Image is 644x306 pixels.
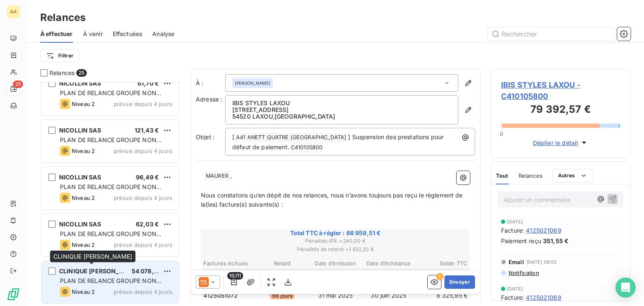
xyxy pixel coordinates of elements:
[60,230,161,246] span: PLAN DE RELANCE GROUPE NON AUTOMATIQUE
[72,148,95,154] span: Niveau 2
[415,291,468,300] td: 8 325,95 €
[113,30,143,38] span: Effectuées
[40,82,180,306] div: grid
[40,49,79,62] button: Filtrer
[59,267,139,275] span: CLINIQUE [PERSON_NAME]
[59,220,101,228] span: NICOLLIN SAS
[196,79,225,87] label: À :
[114,288,172,295] span: prévue depuis 4 jours
[203,259,255,268] th: Factures échues
[501,236,541,245] span: Paiement reçu
[72,288,95,295] span: Niveau 2
[136,174,159,181] span: 96,49 €
[232,106,451,113] p: [STREET_ADDRESS]
[60,136,161,152] span: PLAN DE RELANCE GROUPE NON AUTOMATIQUE
[76,69,86,77] span: 25
[60,89,161,105] span: PLAN DE RELANCE GROUPE NON AUTOMATIQUE
[507,219,523,224] span: [DATE]
[60,183,161,199] span: PLAN DE RELANCE GROUPE NON AUTOMATIQUE
[362,291,415,300] td: 30 juin 2025
[415,259,468,268] th: Solde TTC
[227,272,243,280] span: 10/11
[501,102,620,119] h3: 79 392,57 €
[256,259,309,268] th: Retard
[270,292,295,300] span: 98 jours
[508,270,539,276] span: Notification
[235,133,348,143] span: A41 ANETT QUATRE [GEOGRAPHIC_DATA]
[72,241,95,248] span: Niveau 2
[232,133,234,140] span: [
[114,148,172,154] span: prévue depuis 4 jours
[114,194,172,201] span: prévue depuis 4 jours
[59,80,101,87] span: NICOLLIN SAS
[203,291,238,300] span: 4125051072
[202,229,469,237] span: Total TTC à régler : 66 959,51 €
[290,143,324,153] span: C410105800
[83,30,103,38] span: À venir
[526,293,561,302] span: 4125021069
[500,130,503,137] span: 0
[72,101,95,107] span: Niveau 2
[362,259,415,268] th: Date d’échéance
[72,194,95,201] span: Niveau 2
[309,259,362,268] th: Date d’émission
[501,79,620,102] span: IBIS STYLES LAXOU - C410105800
[501,293,524,302] span: Facture :
[309,291,362,300] td: 31 mai 2025
[235,80,270,86] span: [PERSON_NAME]
[230,172,232,179] span: ,
[501,226,524,235] span: Facture :
[488,27,614,41] input: Rechercher
[232,113,451,120] p: 54520 LAXOU , [GEOGRAPHIC_DATA]
[59,127,101,134] span: NICOLLIN SAS
[40,10,86,25] h3: Relances
[496,172,509,179] span: Tout
[202,237,469,245] span: Pénalités IFR : + 240,00 €
[138,80,159,87] span: 61,70 €
[53,253,132,260] span: CLINIQUE [PERSON_NAME]
[201,192,465,208] span: Nous constatons qu’en dépit de nos relances, nous n’avons toujours pas reçu le règlement de la(le...
[196,133,215,140] span: Objet :
[60,277,161,293] span: PLAN DE RELANCE GROUPE NON AUTOMATIQUE
[196,96,222,103] span: Adresse :
[530,138,591,148] button: Déplier le détail
[59,174,101,181] span: NICOLLIN SAS
[202,246,469,253] span: Pénalités de retard : + 1 622,20 €
[49,69,75,77] span: Relances
[527,259,557,265] span: [DATE] 08:52
[114,101,172,107] span: prévue depuis 4 jours
[136,220,159,228] span: 62,03 €
[444,275,475,289] button: Envoyer
[526,226,561,235] span: 4125021069
[232,100,451,106] p: IBIS STYLES LAXOU
[507,286,523,291] span: [DATE]
[533,138,579,147] span: Déplier le détail
[553,169,593,182] button: Autres
[615,277,636,298] div: Open Intercom Messenger
[543,236,569,245] span: 351,55 €
[205,171,230,181] span: MAURER
[509,259,524,265] span: Email
[152,30,174,38] span: Analyse
[132,267,165,275] span: 54 078,17 €
[135,127,159,134] span: 121,43 €
[7,288,20,301] img: Logo LeanPay
[519,172,543,179] span: Relances
[13,80,23,88] span: 25
[40,30,73,38] span: À effectuer
[7,5,20,18] div: AA
[114,241,172,248] span: prévue depuis 4 jours
[232,133,445,150] span: ] Suspension des prestations pour défaut de paiement.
